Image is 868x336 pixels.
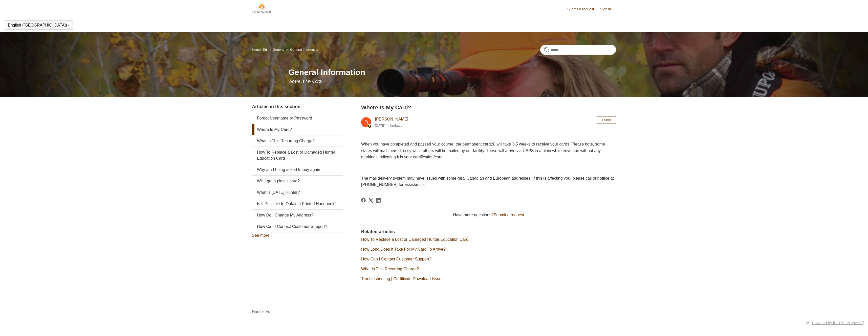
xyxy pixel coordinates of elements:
[252,187,343,198] a: What is [DATE] Hunter?
[252,113,343,124] a: Forgot Username or Password
[268,48,285,52] li: General
[600,7,616,12] a: Sign in
[288,79,323,83] span: Where Is My Card?
[597,116,616,124] button: Follow Article
[290,48,319,52] a: General Information
[252,147,343,164] a: How To Replace a Lost or Damaged Hunter Education Card
[252,233,269,237] a: See more
[273,48,284,52] a: General
[252,164,343,175] a: Why am I being asked to pay again
[376,198,381,203] svg: Share this page on LinkedIn
[252,176,343,187] a: Will I get a plastic card?
[375,124,385,127] time: 03/04/2024, 10:46
[252,104,300,109] span: Articles in this section
[361,198,366,203] svg: Share this page on Facebook
[361,212,616,218] div: Have more questions?
[375,117,408,121] a: [PERSON_NAME]
[361,142,605,159] span: When you have completed and passed your course, the permanent card(s) will take 3-5 weeks to rece...
[494,213,524,217] a: Submit a request
[252,210,343,221] a: How Do I Change My Address?
[288,66,616,78] h1: General Information
[812,321,864,325] a: Powered by [PERSON_NAME]
[252,135,343,147] a: What Is This Recurring Charge?
[361,237,468,242] a: How To Replace a Lost or Damaged Hunter Education Card
[540,45,616,55] input: Search
[361,103,616,112] h2: Where Is My Card?
[252,48,267,52] a: Hunter-Ed
[252,48,268,52] li: Hunter-Ed
[361,228,616,235] h2: Related articles
[361,267,419,271] a: What Is This Recurring Charge?
[252,198,343,209] a: Is It Possible to Obtain a Printed Handbook?
[285,48,319,52] li: General Information
[361,176,614,187] span: The mail delivery system may have issues with some rural Canadian and European addresses. If this...
[252,309,270,315] a: Hunter-Ed
[368,198,373,203] svg: Share this page on X Corp
[376,198,381,203] a: LinkedIn
[252,124,343,135] a: Where Is My Card?
[252,221,343,232] a: How Can I Contact Customer Support?
[835,319,864,332] div: Chat Support
[361,257,431,261] a: How Can I Contact Customer Support?
[368,198,373,203] a: X Corp
[390,124,402,127] li: Updated
[8,23,70,28] button: English ([GEOGRAPHIC_DATA])
[361,198,366,203] a: Facebook
[361,277,444,281] a: Troubleshooting | Certificate Download Issues
[361,247,446,251] a: How Long Does It Take For My Card To Arrive?
[567,7,599,12] a: Submit a request
[252,3,272,13] img: Hunter-Ed Help Center home page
